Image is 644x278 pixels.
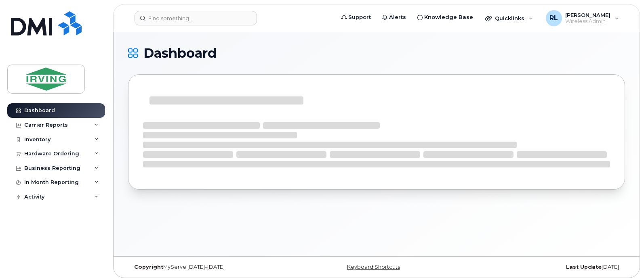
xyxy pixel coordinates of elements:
[134,264,163,270] strong: Copyright
[459,264,625,270] div: [DATE]
[566,264,602,270] strong: Last Update
[143,47,217,59] span: Dashboard
[347,264,400,270] a: Keyboard Shortcuts
[128,264,294,270] div: MyServe [DATE]–[DATE]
